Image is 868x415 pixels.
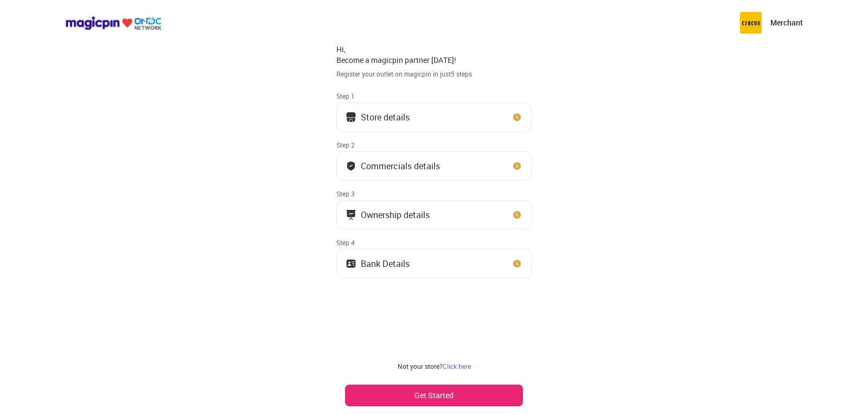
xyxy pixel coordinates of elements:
[361,212,430,218] div: Ownership details
[336,189,532,198] div: Step 3
[336,103,532,132] button: Store details
[336,44,532,65] div: Hi, Become a magicpin partner [DATE]!
[361,163,440,169] div: Commercials details
[398,362,443,371] span: Not your store?
[336,200,532,229] button: Ownership details
[336,249,532,278] button: Bank Details
[512,112,522,123] img: clock_icon_new.67dbf243.svg
[346,112,356,123] img: storeIcon.9b1f7264.svg
[346,258,356,269] img: ownership_icon.37569ceb.svg
[336,69,532,79] div: Register your outlet on magicpin in just 5 steps
[512,161,522,171] img: clock_icon_new.67dbf243.svg
[512,258,522,269] img: clock_icon_new.67dbf243.svg
[443,362,471,371] a: Click here
[740,12,762,34] img: circus.b677b59b.png
[770,17,803,28] p: Merchant
[336,92,532,100] div: Step 1
[346,209,356,220] img: commercials_icon.983f7837.svg
[336,141,532,149] div: Step 2
[361,114,410,120] div: Store details
[336,238,532,247] div: Step 4
[336,151,532,181] button: Commercials details
[346,161,356,171] img: bank_details_tick.fdc3558c.svg
[361,261,410,266] div: Bank Details
[345,385,523,406] button: Get Started
[512,209,522,220] img: clock_icon_new.67dbf243.svg
[65,16,162,30] img: ondc-logo-new-small.8a59708e.svg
